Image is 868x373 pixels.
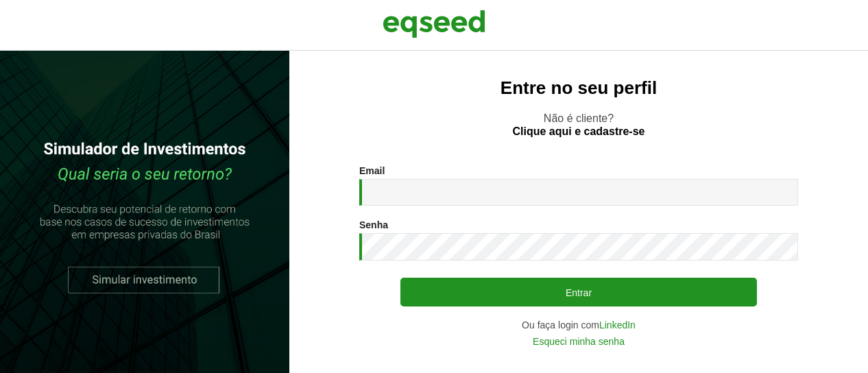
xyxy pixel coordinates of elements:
a: Esqueci minha senha [533,337,625,346]
img: EqSeed Logo [383,7,485,41]
button: Entrar [400,278,757,306]
label: Senha [359,220,388,230]
h2: Entre no seu perfil [317,78,841,98]
label: Email [359,166,385,176]
p: Não é cliente? [317,112,841,138]
div: Ou faça login com [359,320,798,330]
a: LinkedIn [599,320,636,330]
a: Clique aqui e cadastre-se [513,126,645,137]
